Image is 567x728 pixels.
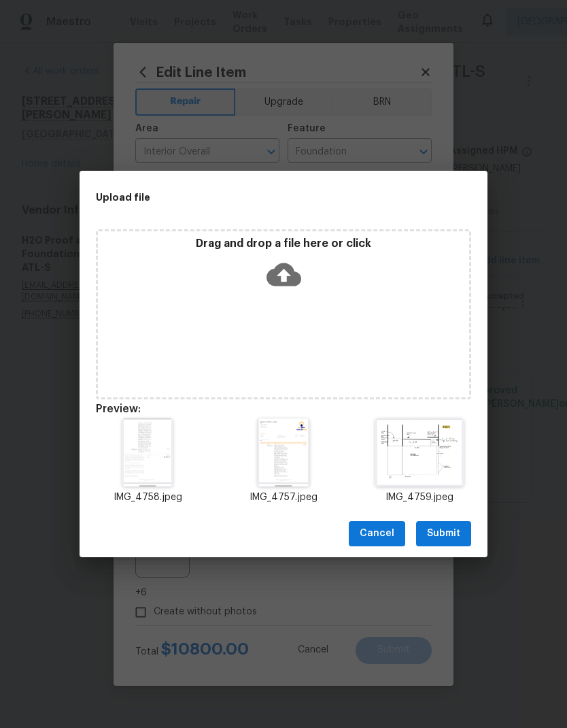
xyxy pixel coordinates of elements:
img: 2Q== [258,418,309,486]
h2: Upload file [96,190,410,205]
p: IMG_4758.jpeg [96,491,199,505]
p: IMG_4759.jpeg [368,491,471,505]
span: Cancel [360,525,394,542]
img: 9k= [122,418,173,486]
p: IMG_4757.jpeg [232,491,335,505]
button: Cancel [349,521,405,546]
img: 2Q== [375,418,464,486]
span: Submit [427,525,460,542]
button: Submit [416,521,471,546]
p: Drag and drop a file here or click [98,237,469,251]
